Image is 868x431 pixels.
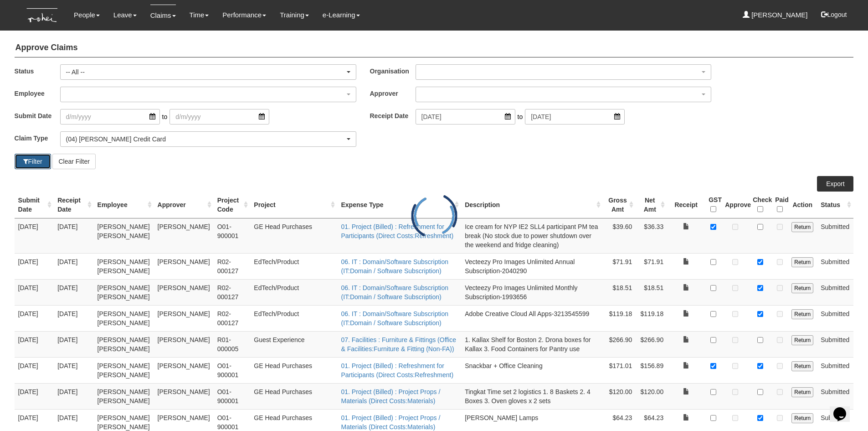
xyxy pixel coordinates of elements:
[791,309,813,319] input: Return
[15,279,54,305] td: [DATE]
[791,413,813,423] input: Return
[791,335,813,345] input: Return
[280,5,309,26] a: Training
[214,253,251,279] td: R02-000127
[214,218,251,253] td: O01-900001
[154,331,214,357] td: [PERSON_NAME]
[341,362,453,379] a: 01. Project (Billed) : Refreshment for Participants (Direct Costs:Refreshment)
[817,305,853,331] td: Submitted
[66,135,345,144] div: (04) [PERSON_NAME] Credit Card
[461,253,603,279] td: Vecteezy Pro Images Unlimited Annual Subscription-2040290
[749,192,771,218] th: Check
[94,305,154,331] td: [PERSON_NAME] [PERSON_NAME]
[636,305,667,331] td: $119.18
[370,109,416,122] label: Receipt Date
[636,331,667,357] td: $266.90
[214,279,251,305] td: R02-000127
[154,253,214,279] td: [PERSON_NAME]
[636,253,667,279] td: $71.91
[15,253,54,279] td: [DATE]
[830,395,859,422] iframe: chat widget
[743,5,808,26] a: [PERSON_NAME]
[94,331,154,357] td: [PERSON_NAME] [PERSON_NAME]
[154,305,214,331] td: [PERSON_NAME]
[788,192,817,218] th: Action
[250,383,337,409] td: GE Head Purchases
[150,5,176,26] a: Claims
[771,192,788,218] th: Paid
[636,192,667,218] th: Net Amt : activate to sort column ascending
[154,357,214,383] td: [PERSON_NAME]
[370,87,416,100] label: Approver
[817,253,853,279] td: Submitted
[250,305,337,331] td: EdTech/Product
[515,109,525,125] span: to
[169,109,269,125] input: d/m/yyyy
[15,218,54,253] td: [DATE]
[370,64,416,78] label: Organisation
[636,383,667,409] td: $120.00
[341,310,448,327] a: 06. IT : Domain/Software Subscription (IT:Domain / Software Subscription)
[461,218,603,253] td: Ice cream for NYP IE2 SLL4 participant PM tea break (No stock due to power shutdown over the week...
[15,383,54,409] td: [DATE]
[54,279,93,305] td: [DATE]
[54,192,93,218] th: Receipt Date : activate to sort column ascending
[667,192,705,218] th: Receipt
[791,222,813,232] input: Return
[461,305,603,331] td: Adobe Creative Cloud All Apps-3213545599
[160,109,170,125] span: to
[337,192,461,218] th: Expense Type : activate to sort column ascending
[94,192,154,218] th: Employee : activate to sort column ascending
[74,5,100,26] a: People
[603,331,636,357] td: $266.90
[154,218,214,253] td: [PERSON_NAME]
[54,305,93,331] td: [DATE]
[705,192,721,218] th: GST
[94,357,154,383] td: [PERSON_NAME] [PERSON_NAME]
[113,5,137,26] a: Leave
[94,383,154,409] td: [PERSON_NAME] [PERSON_NAME]
[250,279,337,305] td: EdTech/Product
[54,253,93,279] td: [DATE]
[461,331,603,357] td: 1. Kallax Shelf for Boston 2. Drona boxes for Kallax 3. Food Containers for Pantry use
[791,387,813,397] input: Return
[721,192,749,218] th: Approve
[15,39,854,57] h4: Approve Claims
[222,5,266,26] a: Performance
[817,279,853,305] td: Submitted
[603,383,636,409] td: $120.00
[250,357,337,383] td: GE Head Purchases
[214,331,251,357] td: R01-000005
[94,218,154,253] td: [PERSON_NAME] [PERSON_NAME]
[461,357,603,383] td: Snackbar + Office Cleaning
[341,258,448,275] a: 06. IT : Domain/Software Subscription (IT:Domain / Software Subscription)
[817,218,853,253] td: Submitted
[60,109,160,125] input: d/m/yyyy
[603,305,636,331] td: $119.18
[603,192,636,218] th: Gross Amt : activate to sort column ascending
[214,192,251,218] th: Project Code : activate to sort column ascending
[461,192,603,218] th: Description : activate to sort column ascending
[15,109,60,122] label: Submit Date
[791,283,813,293] input: Return
[15,154,51,169] button: Filter
[636,218,667,253] td: $36.33
[154,383,214,409] td: [PERSON_NAME]
[525,109,625,125] input: d/m/yyyy
[603,218,636,253] td: $39.60
[250,253,337,279] td: EdTech/Product
[54,383,93,409] td: [DATE]
[250,218,337,253] td: GE Head Purchases
[54,331,93,357] td: [DATE]
[791,361,813,371] input: Return
[154,279,214,305] td: [PERSON_NAME]
[15,64,60,78] label: Status
[341,284,448,301] a: 06. IT : Domain/Software Subscription (IT:Domain / Software Subscription)
[52,154,95,169] button: Clear Filter
[416,109,515,125] input: d/m/yyyy
[815,4,853,26] button: Logout
[60,131,356,147] button: (04) [PERSON_NAME] Credit Card
[791,257,813,267] input: Return
[341,336,456,353] a: 07. Facilities : Furniture & Fittings (Office & Facilities:Furniture & Fitting (Non-FA))
[636,357,667,383] td: $156.89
